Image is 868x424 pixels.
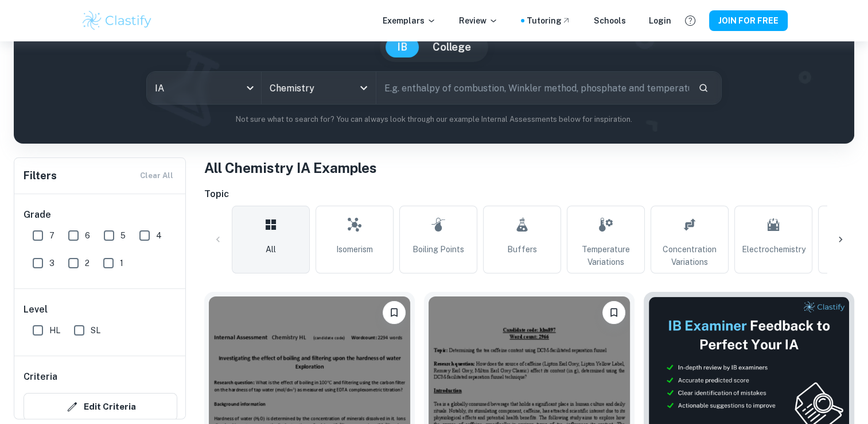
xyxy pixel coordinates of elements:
span: All [266,243,276,256]
span: 7 [49,229,55,242]
span: Electrochemistry [742,243,805,256]
span: Isomerism [336,243,373,256]
a: Tutoring [527,14,571,27]
input: E.g. enthalpy of combustion, Winkler method, phosphate and temperature... [376,72,689,104]
h6: Level [24,303,177,317]
p: Review [459,14,498,27]
span: 3 [49,257,55,269]
button: Please log in to bookmark exemplars [383,301,406,324]
button: Help and Feedback [680,11,700,30]
span: Boiling Points [412,243,464,256]
button: Search [694,78,713,98]
span: Buffers [507,243,537,256]
button: Edit Criteria [24,393,177,421]
img: Clastify logo [81,9,154,32]
span: 6 [85,229,90,242]
span: Concentration Variations [656,243,723,268]
span: 2 [85,257,89,269]
button: JOIN FOR FREE [709,10,788,31]
h6: Grade [24,208,177,222]
h6: Criteria [24,370,57,384]
button: IB [386,37,419,57]
span: Temperature Variations [572,243,640,268]
a: Schools [594,14,626,27]
a: Login [649,14,671,27]
button: Please log in to bookmark exemplars [602,301,625,324]
h6: Topic [204,187,854,201]
h6: Filters [24,168,57,184]
button: Open [356,80,372,96]
button: College [421,37,482,57]
p: Not sure what to search for? You can always look through our example Internal Assessments below f... [23,114,845,125]
h1: All Chemistry IA Examples [204,157,854,178]
div: IA [147,72,261,104]
span: 4 [156,229,162,242]
span: 1 [120,257,123,269]
span: HL [49,324,60,337]
span: SL [91,324,100,337]
span: 5 [120,229,126,242]
p: Exemplars [383,14,436,27]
